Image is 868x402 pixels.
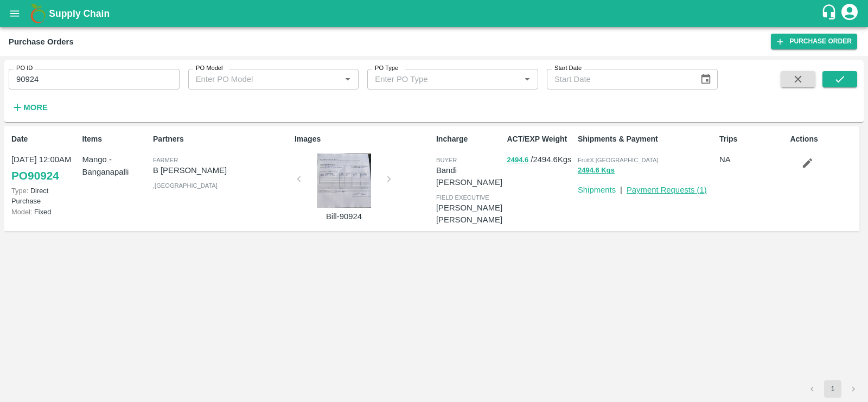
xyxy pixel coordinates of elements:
a: Shipments [578,186,616,194]
span: , [GEOGRAPHIC_DATA] [153,182,218,189]
input: Enter PO Model [192,72,324,86]
p: Mango - Banganapalli [82,154,148,178]
p: Actions [790,133,856,145]
label: PO Model [196,64,223,73]
p: B [PERSON_NAME] [153,164,290,176]
label: PO ID [16,64,33,73]
span: field executive [436,194,489,201]
p: Bandi [PERSON_NAME] [436,164,502,189]
span: Model: [11,208,32,216]
a: Purchase Order [771,34,857,49]
button: page 1 [824,380,841,398]
label: PO Type [375,64,398,73]
button: Choose date [695,69,716,90]
input: Start Date [547,69,691,90]
span: buyer [436,157,457,163]
p: Incharge [436,133,502,145]
p: Shipments & Payment [578,133,715,145]
p: Partners [153,133,290,145]
p: / 2494.6 Kgs [507,154,573,166]
p: Date [11,133,78,145]
p: Direct Purchase [11,186,78,206]
button: More [9,98,50,117]
span: FruitX [GEOGRAPHIC_DATA] [578,157,659,163]
div: account of current user [840,2,859,25]
p: NA [719,154,786,165]
p: Trips [719,133,786,145]
p: [DATE] 12:00AM [11,154,78,165]
strong: More [23,103,48,112]
p: [PERSON_NAME] [PERSON_NAME] [436,202,502,226]
p: ACT/EXP Weight [507,133,573,145]
input: Enter PO ID [9,69,180,90]
p: Items [82,133,148,145]
img: logo [27,3,49,24]
button: 2494.6 [507,154,528,167]
span: Type: [11,187,28,195]
p: Bill-90924 [303,210,385,222]
button: open drawer [2,1,27,26]
input: Enter PO Type [371,72,503,86]
label: Start Date [554,64,582,73]
button: 2494.6 Kgs [578,164,615,177]
span: Farmer [153,157,178,163]
a: Payment Requests (1) [627,186,707,194]
nav: pagination navigation [802,380,864,398]
button: Open [520,72,534,86]
div: | [616,180,622,196]
a: Supply Chain [49,6,821,21]
div: Purchase Orders [9,35,74,49]
a: PO90924 [11,166,59,186]
p: Images [295,133,432,145]
p: Fixed [11,207,78,217]
div: customer-support [821,4,840,23]
b: Supply Chain [49,8,110,19]
button: Open [341,72,355,86]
